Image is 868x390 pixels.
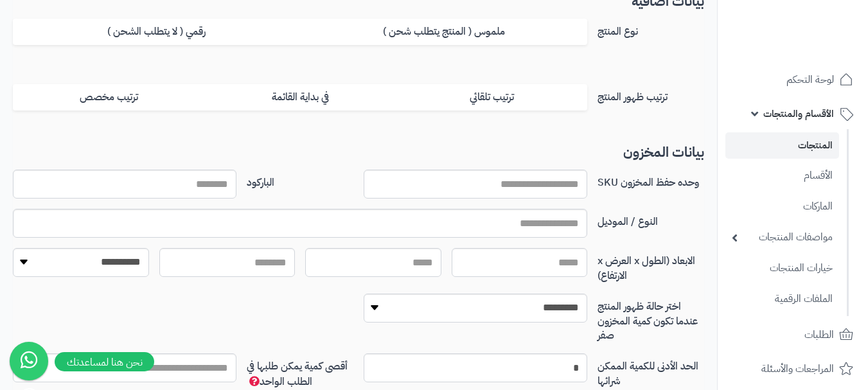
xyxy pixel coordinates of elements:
[761,360,834,378] span: المراجعات والأسئلة
[725,132,839,159] a: المنتجات
[300,19,587,45] label: ملموس ( المنتج يتطلب شحن )
[725,64,860,95] a: لوحة التحكم
[786,71,834,89] span: لوحة التحكم
[592,294,709,344] label: اختر حالة ظهور المنتج عندما تكون كمية المخزون صفر
[725,224,839,251] a: مواصفات المنتجات
[725,319,860,350] a: الطلبات
[592,209,709,229] label: النوع / الموديل
[592,170,709,190] label: وحده حفظ المخزون SKU
[725,353,860,384] a: المراجعات والأسئلة
[725,254,839,282] a: خيارات المنتجات
[763,105,834,123] span: الأقسام والمنتجات
[592,19,709,39] label: نوع المنتج
[13,19,300,45] label: رقمي ( لا يتطلب الشحن )
[247,359,348,389] span: أقصى كمية يمكن طلبها في الطلب الواحد
[592,353,709,389] label: الحد الأدنى للكمية الممكن شرائها
[725,162,839,190] a: الأقسام
[725,193,839,220] a: الماركات
[396,84,587,111] label: ترتيب تلقائي
[592,248,709,283] label: الابعاد (الطول x العرض x الارتفاع)
[804,326,834,344] span: الطلبات
[592,84,709,105] label: ترتيب ظهور المنتج
[242,170,359,190] label: الباركود
[13,145,704,160] h3: بيانات المخزون
[725,285,839,313] a: الملفات الرقمية
[13,84,204,111] label: ترتيب مخصص
[204,84,396,111] label: في بداية القائمة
